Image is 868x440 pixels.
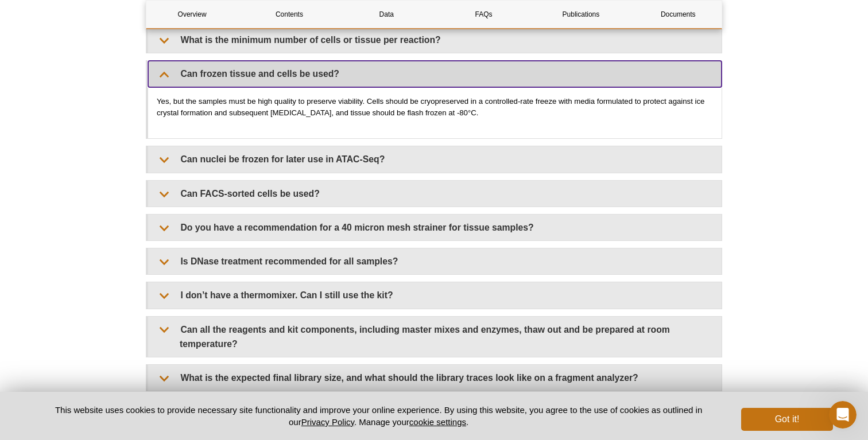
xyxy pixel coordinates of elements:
[148,365,722,391] summary: What is the expected final library size, and what should the library traces look like on a fragme...
[741,408,833,431] button: Got it!
[148,282,722,308] summary: I don’t have a thermomixer. Can I still use the kit?
[535,1,626,28] a: Publications
[148,317,722,357] summary: Can all the reagents and kit components, including master mixes and enzymes, thaw out and be prep...
[148,248,722,274] summary: Is DNase treatment recommended for all samples?
[146,1,238,28] a: Overview
[301,417,354,427] a: Privacy Policy
[341,1,432,28] a: Data
[157,96,713,119] p: Yes, but the samples must be high quality to preserve viability. Cells should be cryopreserved in...
[633,1,724,28] a: Documents
[35,404,722,428] p: This website uses cookies to provide necessary site functionality and improve your online experie...
[148,27,722,53] summary: What is the minimum number of cells or tissue per reaction?
[243,1,335,28] a: Contents
[148,61,722,87] summary: Can frozen tissue and cells be used?
[148,215,722,240] summary: Do you have a recommendation for a 40 micron mesh strainer for tissue samples?
[409,417,466,427] button: cookie settings
[148,181,722,207] summary: Can FACS-sorted cells be used?
[829,401,857,429] iframe: Intercom live chat
[148,146,722,172] summary: Can nuclei be frozen for later use in ATAC-Seq?
[438,1,529,28] a: FAQs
